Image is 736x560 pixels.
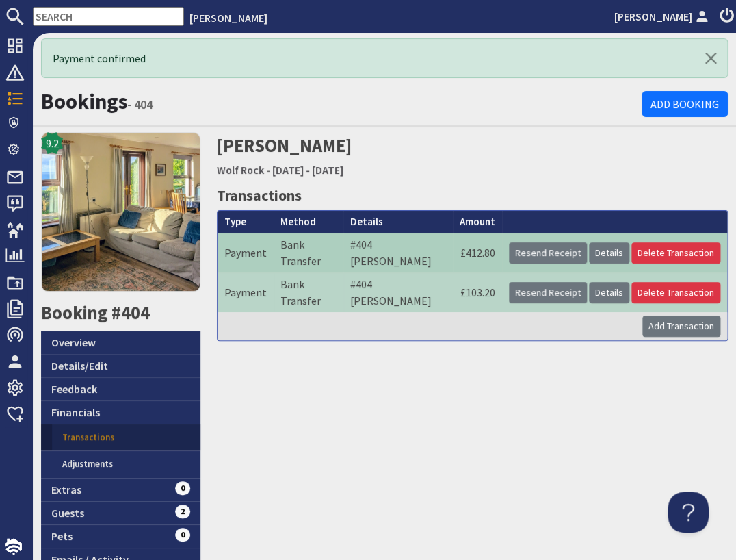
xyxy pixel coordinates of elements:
button: Resend Receipt [509,282,587,303]
a: Delete Transaction [631,282,720,303]
td: Payment [218,233,274,272]
td: Payment [218,272,274,312]
a: Add Booking [642,91,728,117]
a: Guests2 [41,501,200,524]
a: 9.2 [41,132,200,302]
a: Feedback [41,377,200,400]
td: Bank Transfer [274,233,343,272]
th: Amount [453,211,502,233]
span: 2 [175,505,190,518]
a: [PERSON_NAME] [614,8,711,25]
a: Transactions [52,424,200,451]
th: Type [218,211,274,233]
a: Adjustments [52,450,200,478]
tr: 06ae1cf3-ea89-4760-9263-9b6c4b2c5d3a [218,272,727,312]
div: Payment confirmed [41,38,728,78]
small: - 404 [127,97,153,112]
span: 0 [175,528,190,542]
span: 0 [175,481,190,495]
a: Overview [41,331,200,354]
th: Details [343,211,453,233]
td: £103.20 [453,272,502,312]
a: Details/Edit [41,354,200,377]
iframe: Toggle Customer Support [668,492,709,533]
h2: Booking #404 [41,302,200,324]
input: SEARCH [33,7,184,26]
th: Method [274,211,343,233]
a: Details [589,282,629,303]
span: - [266,163,270,177]
a: Wolf Rock [217,163,264,177]
h3: Transactions [217,183,728,207]
a: Financials [41,400,200,424]
a: Pets0 [41,524,200,548]
td: £412.80 [453,233,502,272]
h2: [PERSON_NAME] [217,132,552,181]
a: Bookings [41,88,127,114]
a: [PERSON_NAME] [189,11,267,25]
a: Details [589,242,629,264]
td: #404 [PERSON_NAME] [343,233,453,272]
td: Bank Transfer [274,272,343,312]
span: 9.2 [46,135,59,151]
button: Resend Receipt [509,242,587,264]
img: Wolf Rock's icon [41,132,200,292]
a: [DATE] - [DATE] [272,163,343,177]
a: Add Transaction [642,316,720,337]
a: Extras0 [41,478,200,501]
td: #404 [PERSON_NAME] [343,272,453,312]
a: Delete Transaction [631,242,720,264]
tr: b322c64c-bee3-4a4c-bcce-7cf64af28f32 [218,233,727,272]
img: staytech_i_w-64f4e8e9ee0a9c174fd5317b4b171b261742d2d393467e5bdba4413f4f884c10.svg [5,538,22,555]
